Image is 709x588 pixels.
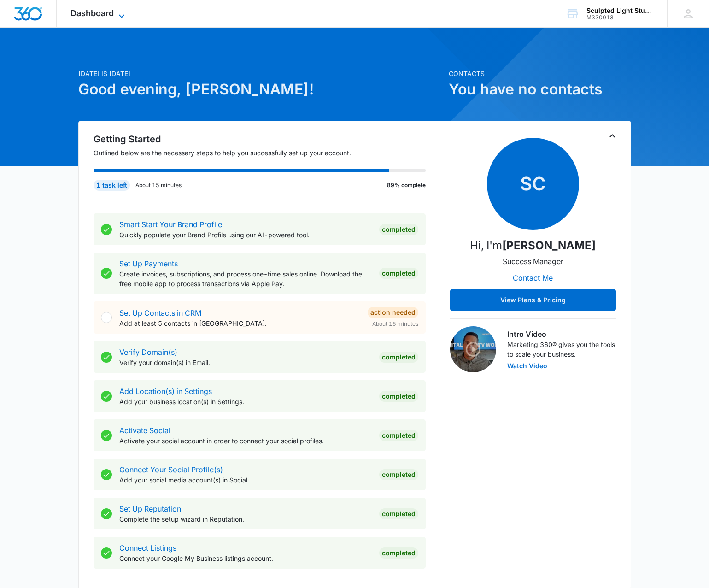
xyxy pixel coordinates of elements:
button: Contact Me [504,267,562,289]
div: Completed [379,391,418,402]
div: Action Needed [368,307,418,318]
a: Set Up Contacts in CRM [119,308,201,318]
h1: Good evening, [PERSON_NAME]! [78,78,443,100]
a: Activate Social [119,426,170,435]
p: Verify your domain(s) in Email. [119,358,372,367]
div: Completed [379,508,418,519]
h1: You have no contacts [449,78,631,100]
p: Create invoices, subscriptions, and process one-time sales online. Download the free mobile app t... [119,269,372,288]
div: Completed [379,224,418,235]
button: Watch Video [507,363,547,369]
p: [DATE] is [DATE] [78,69,443,78]
a: Add Location(s) in Settings [119,387,212,396]
div: Completed [379,352,418,363]
p: Marketing 360® gives you the tools to scale your business. [507,340,616,359]
a: Connect Your Social Profile(s) [119,465,223,474]
p: Quickly populate your Brand Profile using our AI-powered tool. [119,230,372,240]
p: Connect your Google My Business listings account. [119,553,372,563]
p: Add at least 5 contacts in [GEOGRAPHIC_DATA]. [119,318,360,328]
button: View Plans & Pricing [450,289,616,311]
p: Add your social media account(s) in Social. [119,475,372,485]
a: Connect Listings [119,543,176,553]
div: 1 task left [94,180,130,191]
div: account id [586,14,654,21]
h2: Getting Started [94,132,437,146]
div: Completed [379,430,418,441]
p: Activate your social account in order to connect your social profiles. [119,436,372,446]
h3: Intro Video [507,329,616,340]
img: Intro Video [450,326,496,372]
p: About 15 minutes [135,181,182,189]
span: Dashboard [70,8,114,18]
p: Success Manager [503,256,563,267]
a: Smart Start Your Brand Profile [119,220,222,229]
strong: [PERSON_NAME] [502,239,596,252]
span: SC [487,138,579,230]
div: Completed [379,268,418,279]
a: Verify Domain(s) [119,347,177,357]
p: Complete the setup wizard in Reputation. [119,514,372,524]
span: About 15 minutes [372,320,418,328]
p: Contacts [449,69,631,78]
div: account name [586,7,654,14]
div: Completed [379,547,418,559]
a: Set Up Payments [119,259,178,268]
p: Hi, I'm [470,237,596,254]
p: Add your business location(s) in Settings. [119,397,372,406]
p: 89% complete [387,181,426,189]
button: Toggle Collapse [607,130,618,141]
a: Set Up Reputation [119,504,181,513]
div: Completed [379,469,418,480]
p: Outlined below are the necessary steps to help you successfully set up your account. [94,148,437,158]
